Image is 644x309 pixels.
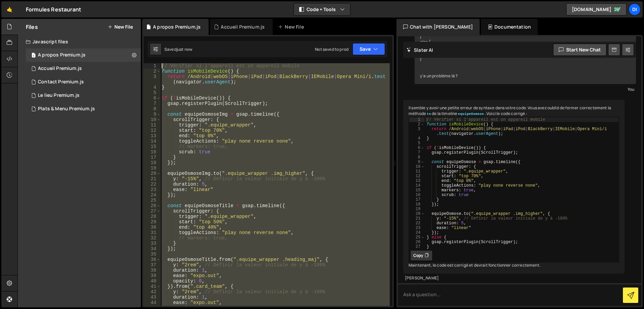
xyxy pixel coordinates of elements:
[409,240,425,244] div: 26
[409,226,425,230] div: 23
[144,278,161,284] div: 40
[409,207,425,211] div: 19
[38,106,95,112] div: Plats & Menu Premium.js
[409,197,425,202] div: 17
[176,46,192,52] div: just now
[144,198,161,203] div: 25
[38,66,82,72] div: Accueil Premium.js
[409,155,425,160] div: 8
[108,24,133,30] button: New File
[26,89,141,102] div: 15913/42650.js
[144,203,161,208] div: 26
[405,275,623,281] div: [PERSON_NAME]
[144,112,161,117] div: 9
[409,193,425,197] div: 16
[144,295,161,300] div: 43
[409,188,425,193] div: 15
[144,95,161,101] div: 6
[38,92,79,99] div: Le lieu Premium.js
[416,86,634,93] div: You
[144,219,161,225] div: 29
[294,3,350,15] button: Code + Tools
[426,112,432,116] code: to
[409,179,425,183] div: 13
[144,176,161,182] div: 21
[144,160,161,165] div: 18
[144,106,161,112] div: 8
[153,24,201,30] div: A propos Premium.js
[409,174,425,179] div: 12
[144,171,161,176] div: 20
[144,101,161,106] div: 7
[144,284,161,289] div: 41
[144,257,161,262] div: 36
[566,3,627,15] a: [DOMAIN_NAME]
[38,79,84,85] div: Contact Premium.js
[144,155,161,160] div: 17
[409,150,425,155] div: 7
[144,214,161,219] div: 28
[18,35,141,48] div: Javascript files
[409,244,425,249] div: 27
[409,230,425,235] div: 24
[144,165,161,171] div: 19
[315,46,348,52] div: Not saved to prod
[144,252,161,257] div: 35
[144,300,161,305] div: 44
[26,102,141,116] div: 15913/42649.js
[26,5,81,13] div: Formules Restaurant
[144,268,161,273] div: 38
[410,250,433,261] button: Copy
[1,1,18,17] a: 🤙
[409,183,425,188] div: 14
[409,122,425,127] div: 2
[409,136,425,141] div: 4
[144,241,161,246] div: 33
[26,75,141,89] div: 15913/42653.js
[407,47,433,53] h2: Slater AI
[409,160,425,164] div: 9
[409,117,425,122] div: 1
[144,289,161,295] div: 42
[144,128,161,133] div: 12
[409,221,425,226] div: 22
[403,100,625,273] div: Il semble y avoir une petite erreur de syntaxe dans votre code. Vous avez oublié de fermer correc...
[144,90,161,95] div: 5
[144,208,161,214] div: 27
[144,149,161,155] div: 16
[144,139,161,144] div: 14
[144,187,161,192] div: 23
[409,164,425,169] div: 10
[144,246,161,252] div: 34
[144,235,161,241] div: 32
[38,52,86,58] div: A propos Premium.js
[144,230,161,235] div: 31
[144,225,161,230] div: 30
[26,48,141,62] div: 15913/42605.js
[409,235,425,240] div: 25
[409,211,425,216] div: 20
[26,62,141,75] div: 15913/42486.js
[164,46,192,52] div: Saved
[144,144,161,149] div: 15
[278,24,306,30] div: New File
[409,127,425,136] div: 3
[409,141,425,146] div: 5
[26,23,38,31] h2: Files
[144,117,161,122] div: 10
[144,122,161,128] div: 11
[144,85,161,90] div: 4
[629,3,641,15] a: di
[457,112,485,116] code: equipeOsmose
[144,133,161,139] div: 13
[353,43,385,55] button: Save
[396,19,480,35] div: Chat with [PERSON_NAME]
[481,19,538,35] div: Documentation
[32,53,36,59] span: 1
[409,146,425,150] div: 6
[144,192,161,198] div: 24
[553,44,606,56] button: Start new chat
[144,262,161,268] div: 37
[221,24,265,30] div: Accueil Premium.js
[144,273,161,278] div: 39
